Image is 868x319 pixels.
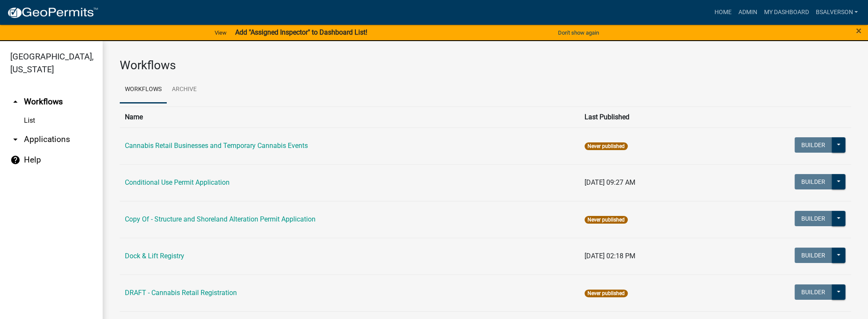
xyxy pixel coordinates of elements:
a: Cannabis Retail Businesses and Temporary Cannabis Events [125,142,308,150]
a: DRAFT - Cannabis Retail Registration [125,289,237,297]
th: Last Published [579,106,714,127]
button: Builder [794,248,832,263]
span: [DATE] 09:27 AM [585,178,635,186]
a: Dock & Lift Registry [125,252,184,260]
button: Builder [794,211,832,226]
button: Close [856,26,862,36]
h3: Workflows [120,58,851,73]
a: Home [711,4,735,21]
th: Name [120,106,579,127]
span: × [856,25,862,37]
i: help [10,155,21,165]
span: Never published [585,142,628,150]
i: arrow_drop_down [10,134,21,145]
button: Builder [794,137,832,153]
button: Builder [794,284,832,300]
a: Conditional Use Permit Application [125,178,230,186]
span: Never published [585,289,628,297]
button: Don't show again [555,26,602,40]
a: Workflows [120,76,167,103]
a: BSALVERSON [812,4,861,21]
a: View [211,26,230,40]
a: Archive [167,76,202,103]
a: My Dashboard [760,4,812,21]
span: Never published [585,216,628,224]
span: [DATE] 02:18 PM [585,252,635,260]
button: Builder [794,174,832,189]
strong: Add "Assigned Inspector" to Dashboard List! [235,28,367,36]
a: Copy Of - Structure and Shoreland Alteration Permit Application [125,215,316,223]
a: Admin [735,4,760,21]
i: arrow_drop_up [10,97,21,107]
